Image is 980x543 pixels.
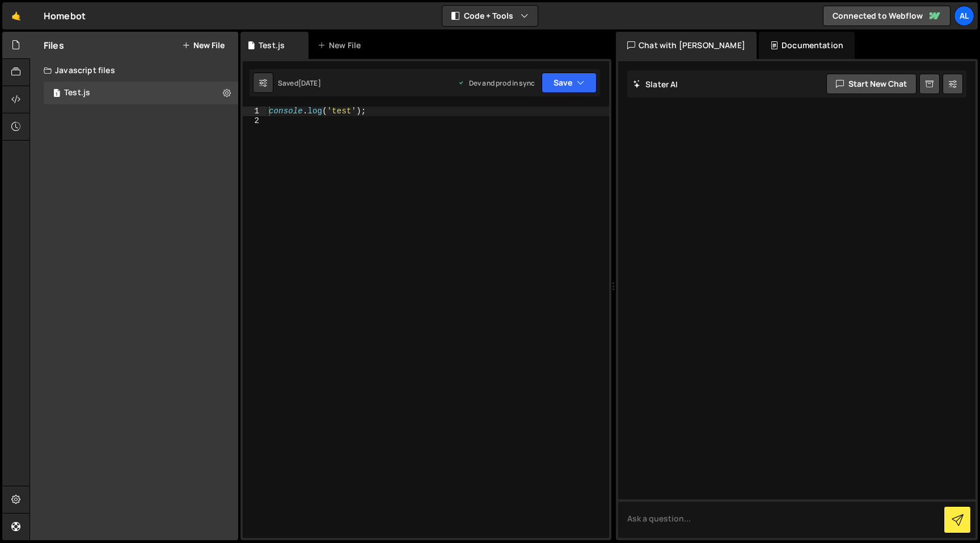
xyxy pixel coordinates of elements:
[318,40,365,51] div: New File
[542,73,597,93] button: Save
[259,40,285,51] div: Test.js
[243,107,267,116] div: 1
[243,116,267,126] div: 2
[64,88,90,98] div: Test.js
[182,41,225,50] button: New File
[278,78,321,88] div: Saved
[954,6,974,26] a: Al
[30,59,238,82] div: Javascript files
[823,6,951,26] a: Connected to Webflow
[826,74,916,94] button: Start new chat
[44,82,238,104] div: 6345/12061.js
[442,6,538,26] button: Code + Tools
[458,78,535,88] div: Dev and prod in sync
[616,32,757,59] div: Chat with [PERSON_NAME]
[44,39,64,52] h2: Files
[2,2,30,29] a: 🤙
[633,79,678,90] h2: Slater AI
[759,32,855,59] div: Documentation
[298,78,321,88] div: [DATE]
[44,9,86,23] div: Homebot
[53,90,60,99] span: 1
